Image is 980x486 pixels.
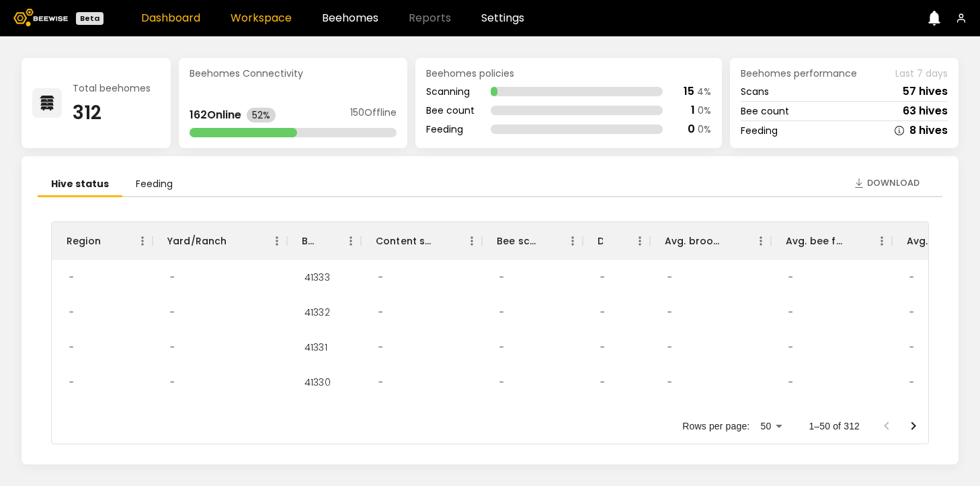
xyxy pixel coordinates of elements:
[909,125,948,136] div: 8 hives
[314,232,333,250] button: Sort
[227,232,246,250] button: Sort
[778,295,804,330] div: -
[368,260,394,295] div: -
[409,13,451,24] span: Reports
[58,400,85,435] div: -
[741,126,778,135] div: Feeding
[76,12,104,25] div: Beta
[368,365,394,400] div: -
[426,87,475,96] div: Scanning
[294,295,341,330] div: 41332
[682,419,749,433] p: Rows per page:
[872,231,892,251] button: Menu
[231,13,292,24] a: Workspace
[536,232,555,250] button: Sort
[657,400,683,435] div: -
[489,295,515,330] div: -
[426,106,475,115] div: Bee count
[294,365,341,400] div: 41330
[741,87,769,96] div: Scans
[52,222,153,260] div: Region
[482,222,583,260] div: Bee scan hives
[267,231,287,251] button: Menu
[141,13,200,24] a: Dashboard
[657,260,683,295] div: -
[563,231,583,251] button: Menu
[786,222,845,260] div: Avg. bee frames
[294,330,338,365] div: 41331
[489,400,515,435] div: -
[698,106,711,115] div: 0 %
[101,232,120,250] button: Sort
[462,231,482,251] button: Menu
[809,419,860,433] p: 1–50 of 312
[650,222,771,260] div: Avg. brood frames
[13,9,68,26] img: Beewise logo
[153,222,287,260] div: Yard/Ranch
[899,365,925,400] div: -
[657,330,683,365] div: -
[697,87,711,96] div: 4 %
[900,413,927,440] button: Go to next page
[67,222,101,260] div: Region
[899,295,925,330] div: -
[73,83,151,93] div: Total beehomes
[657,365,683,400] div: -
[489,330,515,365] div: -
[778,400,804,435] div: -
[698,125,711,134] div: 0 %
[368,400,394,435] div: -
[426,125,475,134] div: Feeding
[589,260,616,295] div: -
[589,365,616,400] div: -
[159,400,186,435] div: -
[58,260,85,295] div: -
[598,222,603,260] div: Dead hives
[741,69,857,78] span: Beehomes performance
[665,222,724,260] div: Avg. brood frames
[58,365,85,400] div: -
[867,176,920,190] span: Download
[778,330,804,365] div: -
[771,222,892,260] div: Avg. bee frames
[426,69,712,78] div: Beehomes policies
[589,330,616,365] div: -
[159,295,186,330] div: -
[688,124,695,135] div: 0
[895,69,948,78] span: Last 7 days
[755,417,787,436] div: 50
[589,295,616,330] div: -
[583,222,650,260] div: Dead hives
[58,330,85,365] div: -
[190,69,397,78] div: Beehomes Connectivity
[361,222,482,260] div: Content scan hives
[159,365,186,400] div: -
[899,400,925,435] div: -
[350,108,397,123] div: 150 Offline
[903,106,948,116] div: 63 hives
[489,365,515,400] div: -
[294,400,341,435] div: 41329
[73,104,151,123] div: 312
[435,232,454,250] button: Sort
[751,231,771,251] button: Menu
[294,260,341,295] div: 41333
[907,222,966,260] div: Avg. honey frames
[630,231,650,251] button: Menu
[489,260,515,295] div: -
[159,330,186,365] div: -
[341,231,361,251] button: Menu
[322,13,378,24] a: Beehomes
[684,86,694,97] div: 15
[368,295,394,330] div: -
[132,231,153,251] button: Menu
[899,330,925,365] div: -
[368,330,394,365] div: -
[122,172,186,197] li: Feeding
[778,365,804,400] div: -
[845,232,864,250] button: Sort
[589,400,616,435] div: -
[847,172,926,194] button: Download
[38,172,122,197] li: Hive status
[376,222,435,260] div: Content scan hives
